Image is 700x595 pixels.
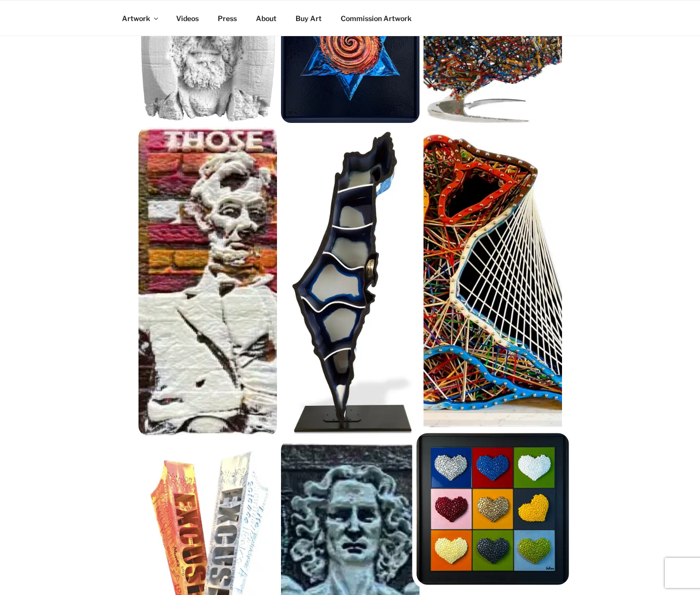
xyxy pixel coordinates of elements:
a: Buy Art [287,6,331,31]
nav: Top Menu [113,6,587,31]
a: Videos [168,6,208,31]
a: Artwork [113,6,166,31]
a: Commission Artwork [332,6,421,31]
a: About [247,6,286,31]
a: Press [209,6,246,31]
